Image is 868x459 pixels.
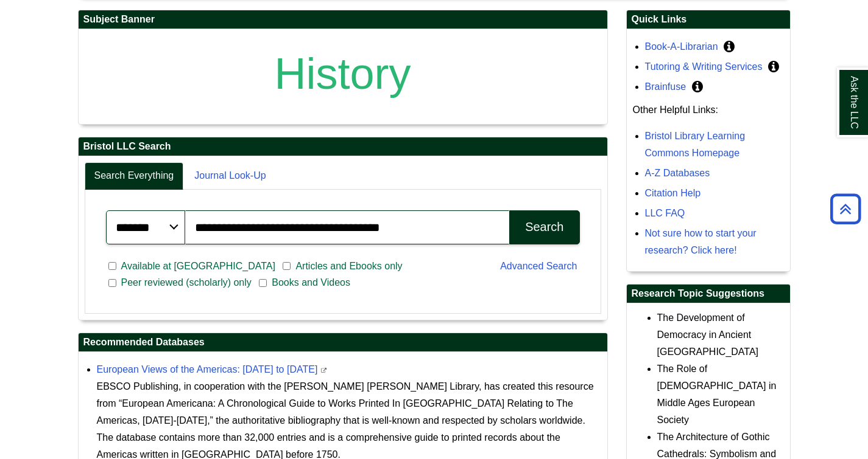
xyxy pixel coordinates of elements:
[645,41,718,52] a: Book-A-Librarian
[85,162,184,190] a: Search Everything
[108,278,116,289] input: Peer reviewed (scholarly) only
[283,261,291,272] input: Articles and Ebooks only
[500,261,577,271] a: Advanced Search
[291,259,407,274] span: Articles and Ebooks only
[274,49,411,98] span: History
[657,361,784,429] li: The Role of [DEMOGRAPHIC_DATA] in Middle Ages European Society
[259,278,267,289] input: Books and Videos
[645,188,701,198] a: Citation Help
[116,275,256,290] span: Peer reviewed (scholarly) only
[267,275,355,290] span: Books and Videos
[627,285,790,303] h2: Research Topic Suggestions
[79,137,607,156] h2: Bristol LLC Search
[645,228,757,255] a: Not sure how to start your research? Click here!
[645,168,710,178] a: A-Z Databases
[320,368,328,373] i: This link opens in a new window
[97,364,318,374] a: European Views of the Americas: [DATE] to [DATE]
[645,131,746,158] a: Bristol Library Learning Commons Homepage
[645,61,763,72] a: Tutoring & Writing Services
[645,81,686,92] a: Brainfuse
[525,220,563,234] div: Search
[657,309,784,361] li: The Development of Democracy in Ancient [GEOGRAPHIC_DATA]
[633,102,784,119] p: Other Helpful Links:
[79,333,607,352] h2: Recommended Databases
[185,162,275,190] a: Journal Look-Up
[108,261,116,272] input: Available at [GEOGRAPHIC_DATA]
[116,259,280,274] span: Available at [GEOGRAPHIC_DATA]
[509,210,579,244] button: Search
[79,10,607,29] h2: Subject Banner
[627,10,790,29] h2: Quick Links
[826,201,865,217] a: Back to Top
[645,208,685,218] a: LLC FAQ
